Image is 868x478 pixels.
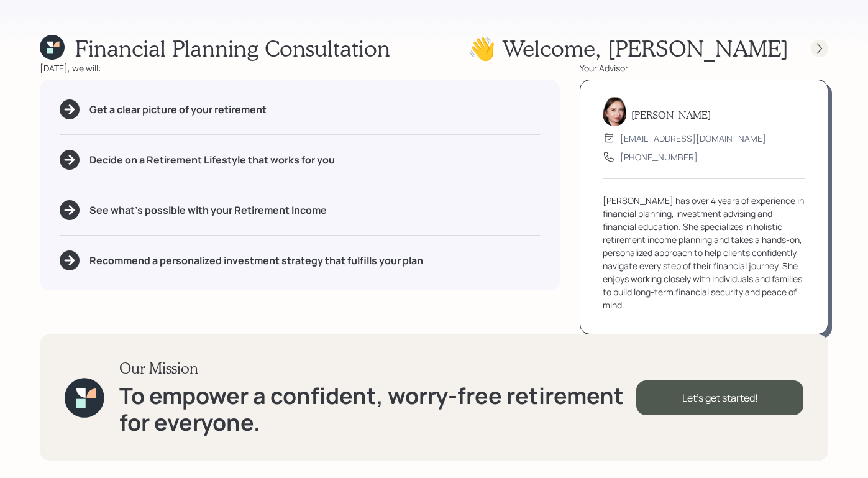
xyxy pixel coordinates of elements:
[40,62,560,75] div: [DATE], we will:
[89,104,267,116] h5: Get a clear picture of your retirement
[119,359,636,377] h3: Our Mission
[580,62,828,75] div: Your Advisor
[468,35,788,62] h1: 👋 Welcome , [PERSON_NAME]
[119,382,636,436] h1: To empower a confident, worry-free retirement for everyone.
[89,154,335,166] h5: Decide on a Retirement Lifestyle that works for you
[636,380,803,415] div: Let's get started!
[89,255,423,267] h5: Recommend a personalized investment strategy that fulfills your plan
[603,194,805,311] div: [PERSON_NAME] has over 4 years of experience in financial planning, investment advising and finan...
[603,96,626,126] img: aleksandra-headshot.png
[620,150,698,163] div: [PHONE_NUMBER]
[631,109,711,121] h5: [PERSON_NAME]
[75,35,390,62] h1: Financial Planning Consultation
[620,132,766,145] div: [EMAIL_ADDRESS][DOMAIN_NAME]
[89,205,327,216] h5: See what's possible with your Retirement Income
